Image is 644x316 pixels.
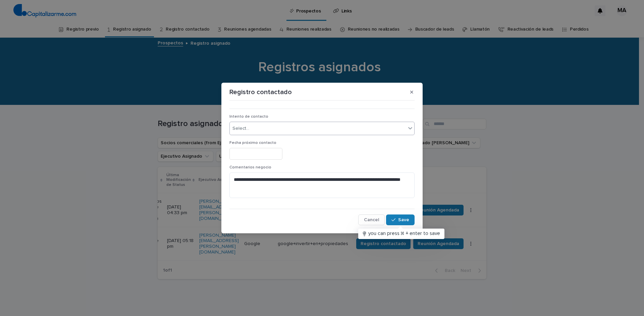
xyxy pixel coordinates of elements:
[232,125,249,132] div: Select...
[386,214,415,225] button: Save
[364,218,379,222] span: Cancel
[229,141,276,145] span: Fecha próximo contacto
[229,165,271,169] span: Comentarios negocio
[398,218,409,222] span: Save
[229,88,292,96] p: Registro contactado
[229,115,268,119] span: Intento de contacto
[358,214,385,225] button: Cancel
